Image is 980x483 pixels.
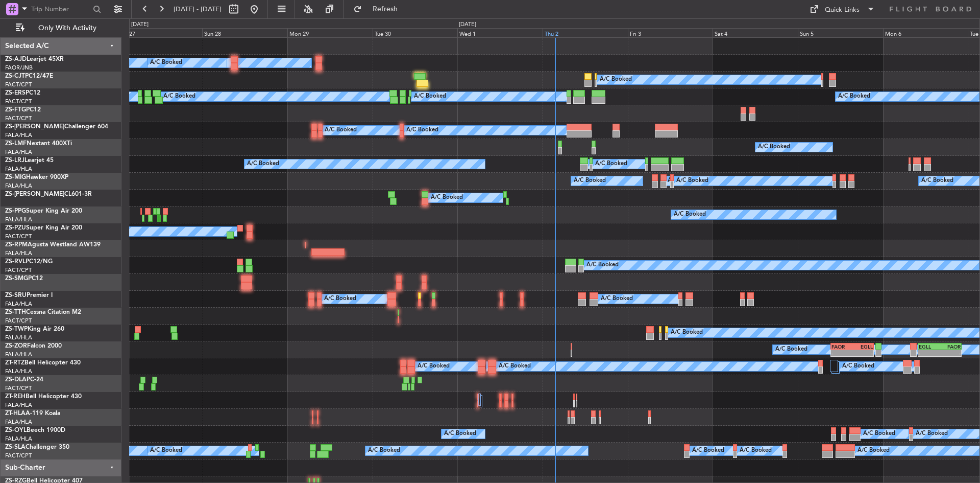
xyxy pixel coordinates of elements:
[5,360,81,366] a: ZT-RTZBell Helicopter 430
[444,426,476,442] div: A/C Booked
[758,140,790,155] div: A/C Booked
[5,64,33,72] a: FAOR/JNB
[5,208,82,214] a: ZS-PPGSuper King Air 200
[5,90,40,96] a: ZS-ERSPC12
[838,89,870,104] div: A/C Booked
[919,350,940,356] div: -
[5,233,32,240] a: FACT/CPT
[5,360,24,366] span: ZT-RTZ
[287,28,373,37] div: Mon 29
[5,427,65,433] a: ZS-OYLBeech 1900D
[247,156,279,172] div: A/C Booked
[5,208,26,214] span: ZS-PPG
[5,275,43,282] a: ZS-SMGPC12
[5,124,64,130] span: ZS-[PERSON_NAME]
[5,377,27,383] span: ZS-DLA
[364,6,407,13] span: Refresh
[5,141,72,147] a: ZS-LMFNextant 400XTi
[674,207,706,222] div: A/C Booked
[775,342,807,357] div: A/C Booked
[5,401,32,409] a: FALA/HLA
[842,359,874,374] div: A/C Booked
[595,156,627,172] div: A/C Booked
[5,165,32,173] a: FALA/HLA
[325,123,357,138] div: A/C Booked
[5,259,26,265] span: ZS-RVL
[5,343,27,349] span: ZS-ZOR
[5,73,53,79] a: ZS-CJTPC12/47E
[324,291,356,307] div: A/C Booked
[31,2,90,17] input: Trip Number
[5,56,64,62] a: ZS-AJDLearjet 45XR
[5,182,32,190] a: FALA/HLA
[373,28,458,37] div: Tue 30
[5,191,92,197] a: ZS-[PERSON_NAME]CL601-3R
[5,351,32,358] a: FALA/HLA
[5,292,53,298] a: ZS-SRUPremier I
[5,444,26,450] span: ZS-SLA
[418,359,450,374] div: A/C Booked
[150,55,182,71] div: A/C Booked
[5,275,28,282] span: ZS-SMG
[5,427,27,433] span: ZS-OYL
[857,443,890,458] div: A/C Booked
[5,216,32,223] a: FALA/HLA
[5,81,32,88] a: FACT/CPT
[543,28,628,37] div: Thu 2
[586,258,619,273] div: A/C Booked
[5,309,26,315] span: ZS-TTH
[671,325,703,340] div: A/C Booked
[5,452,32,459] a: FACT/CPT
[11,20,111,36] button: Only With Activity
[940,350,961,356] div: -
[163,89,195,104] div: A/C Booked
[831,350,852,356] div: -
[5,384,32,392] a: FACT/CPT
[676,173,708,189] div: A/C Booked
[628,28,713,37] div: Fri 3
[5,56,27,62] span: ZS-AJD
[940,343,961,350] div: FAOR
[459,20,476,29] div: [DATE]
[863,426,895,442] div: A/C Booked
[5,148,32,156] a: FALA/HLA
[5,259,53,265] a: ZS-RVLPC12/NG
[5,266,32,274] a: FACT/CPT
[5,157,24,164] span: ZS-LRJ
[883,28,968,37] div: Mon 6
[5,326,28,332] span: ZS-TWP
[825,5,860,15] div: Quick Links
[5,131,32,139] a: FALA/HLA
[5,141,27,147] span: ZS-LMF
[5,410,26,417] span: ZT-HLA
[5,317,32,325] a: FACT/CPT
[5,367,32,375] a: FALA/HLA
[5,334,32,341] a: FALA/HLA
[798,28,883,37] div: Sun 5
[5,343,62,349] a: ZS-ZORFalcon 2000
[5,377,43,383] a: ZS-DLAPC-24
[5,300,32,308] a: FALA/HLA
[5,435,32,443] a: FALA/HLA
[804,1,880,17] button: Quick Links
[5,73,25,79] span: ZS-CJT
[5,107,26,113] span: ZS-FTG
[831,343,852,350] div: FAOR
[457,28,543,37] div: Wed 1
[5,242,28,248] span: ZS-RPM
[921,173,953,189] div: A/C Booked
[5,98,32,105] a: FACT/CPT
[852,343,873,350] div: EGLL
[713,28,798,37] div: Sat 4
[5,124,108,130] a: ZS-[PERSON_NAME]Challenger 604
[174,5,222,14] span: [DATE] - [DATE]
[406,123,438,138] div: A/C Booked
[5,444,69,450] a: ZS-SLAChallenger 350
[5,225,82,231] a: ZS-PZUSuper King Air 200
[349,1,410,17] button: Refresh
[5,249,32,257] a: FALA/HLA
[5,90,26,96] span: ZS-ERS
[919,343,940,350] div: EGLL
[5,107,41,113] a: ZS-FTGPC12
[668,173,700,189] div: A/C Booked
